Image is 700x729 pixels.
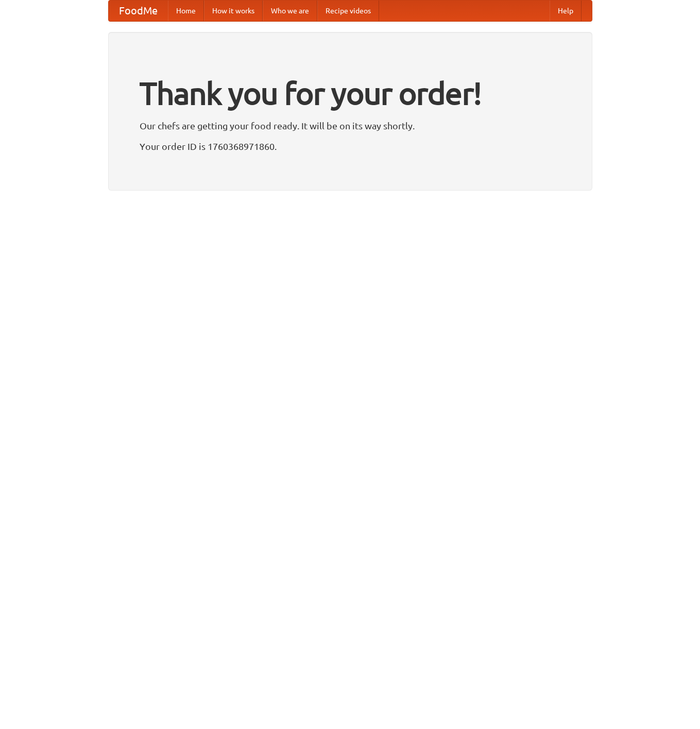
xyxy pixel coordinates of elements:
a: FoodMe [109,1,168,21]
a: Recipe videos [317,1,379,21]
a: Who we are [263,1,317,21]
p: Our chefs are getting your food ready. It will be on its way shortly. [140,118,561,133]
h1: Thank you for your order! [140,69,561,118]
p: Your order ID is 1760368971860. [140,139,561,154]
a: Help [550,1,582,21]
a: Home [168,1,204,21]
a: How it works [204,1,263,21]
